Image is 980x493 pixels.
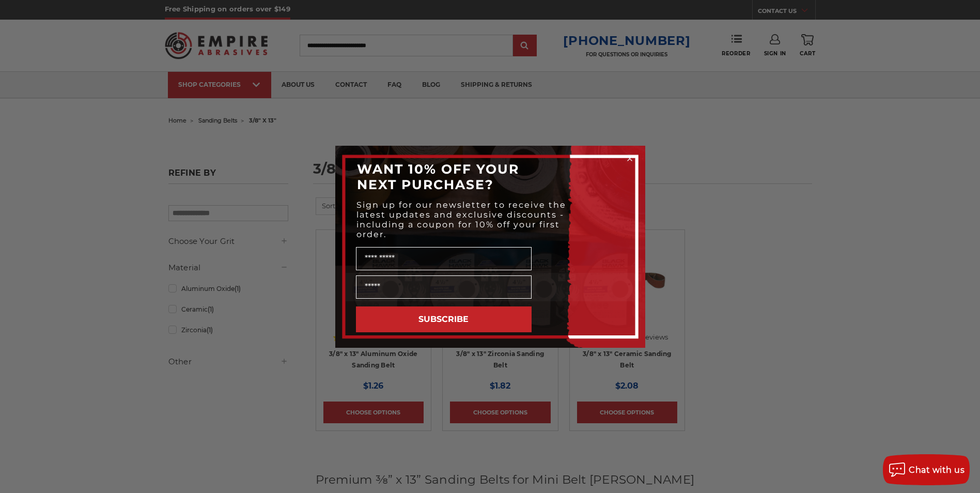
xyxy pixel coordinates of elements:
[356,306,532,332] button: SUBSCRIBE
[357,161,519,192] span: WANT 10% OFF YOUR NEXT PURCHASE?
[883,454,970,485] button: Chat with us
[625,153,635,164] button: Close dialog
[356,200,566,239] span: Sign up for our newsletter to receive the latest updates and exclusive discounts - including a co...
[909,465,965,475] span: Chat with us
[356,275,532,299] input: Email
